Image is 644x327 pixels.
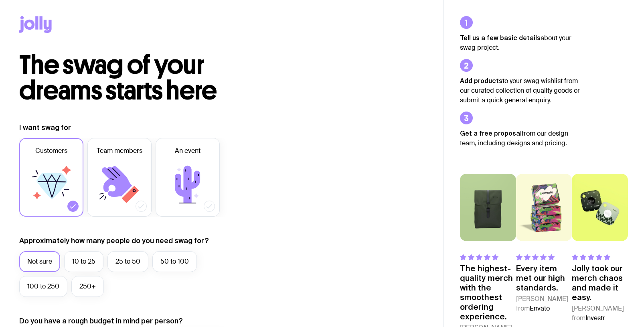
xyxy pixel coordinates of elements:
[460,34,541,41] strong: Tell us a few basic details
[460,77,502,84] strong: Add products
[19,49,217,106] span: The swag of your dreams starts here
[572,264,628,302] p: Jolly took our merch chaos and made it easy.
[460,76,580,105] p: to your swag wishlist from our curated collection of quality goods or submit a quick general enqu...
[97,146,142,156] span: Team members
[516,264,572,292] p: Every item met our high standards.
[19,251,60,272] label: Not sure
[35,146,67,156] span: Customers
[107,251,148,272] label: 25 to 50
[516,294,572,313] cite: [PERSON_NAME] from
[460,33,580,53] p: about your swag project.
[152,251,197,272] label: 50 to 100
[572,304,628,323] cite: [PERSON_NAME] from
[19,316,183,326] label: Do you have a rough budget in mind per person?
[530,304,550,313] span: Envato
[19,236,209,246] label: Approximately how many people do you need swag for?
[175,146,200,156] span: An event
[64,251,103,272] label: 10 to 25
[460,128,580,148] p: from our design team, including designs and pricing.
[71,276,104,297] label: 250+
[19,276,67,297] label: 100 to 250
[460,130,522,137] strong: Get a free proposal
[585,314,605,322] span: Investr
[460,264,516,321] p: The highest-quality merch with the smoothest ordering experience.
[19,123,71,132] label: I want swag for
